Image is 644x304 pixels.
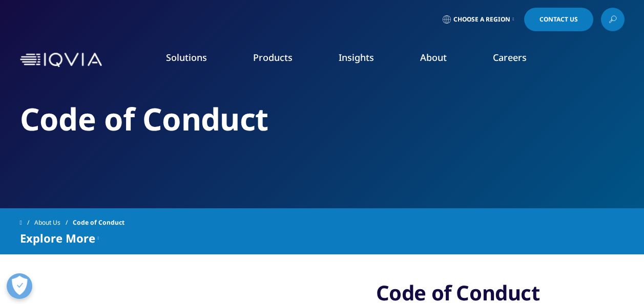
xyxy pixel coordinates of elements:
[539,16,578,23] span: Contact Us
[20,232,95,244] span: Explore More
[453,15,510,24] span: Choose a Region
[339,51,374,63] a: Insights
[7,273,32,299] button: Open Preferences
[106,36,625,84] nav: Primary
[20,53,102,68] img: IQVIA Healthcare Information Technology and Pharma Clinical Research Company
[20,100,625,138] h2: Code of Conduct
[253,51,293,63] a: Products
[73,213,124,232] span: Code of Conduct
[524,8,593,31] a: Contact Us
[493,51,527,63] a: Careers
[166,51,207,63] a: Solutions
[420,51,447,63] a: About
[34,213,73,232] a: About Us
